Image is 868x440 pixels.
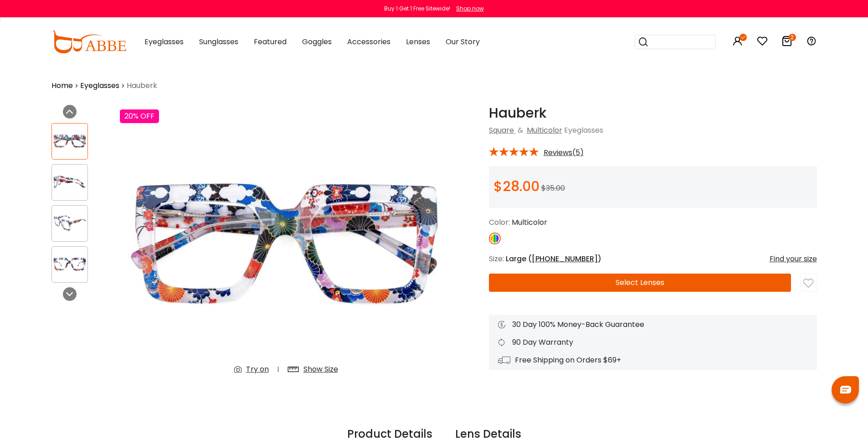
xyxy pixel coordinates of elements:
img: Hauberk Multicolor Acetate Eyeglasses , SpringHinges , UniversalBridgeFit Frames from ABBE Glasses [52,255,87,273]
img: abbeglasses.com [51,31,126,53]
span: Our Story [446,36,480,47]
span: Accessories [347,36,390,47]
span: Size: [489,254,504,264]
button: Select Lenses [489,274,791,292]
span: & [516,125,525,135]
h1: Hauberk [489,105,817,121]
a: Shop now [452,5,484,12]
span: [PHONE_NUMBER] [532,254,598,264]
span: Multicolor [512,217,547,228]
span: Color: [489,217,510,228]
span: Eyeglasses [144,36,184,47]
span: Reviews(5) [544,149,584,157]
div: 90 Day Warranty [498,337,808,348]
div: Shop now [456,5,484,13]
span: Eyeglasses [564,125,603,135]
span: Featured [254,36,287,47]
a: Multicolor [527,125,562,135]
img: Hauberk Multicolor Acetate Eyeglasses , SpringHinges , UniversalBridgeFit Frames from ABBE Glasses [52,132,87,150]
img: Hauberk Multicolor Acetate Eyeglasses , SpringHinges , UniversalBridgeFit Frames from ABBE Glasses [120,105,452,382]
div: Buy 1 Get 1 Free Sitewide! [384,5,450,13]
span: Hauberk [127,80,157,91]
img: chat [840,386,851,393]
img: Hauberk Multicolor Acetate Eyeglasses , SpringHinges , UniversalBridgeFit Frames from ABBE Glasses [52,173,87,191]
div: Try on [246,364,269,375]
span: Goggles [302,36,332,47]
span: Lenses [406,36,430,47]
span: Large ( ) [506,254,601,264]
div: Show Size [303,364,338,375]
a: Home [51,80,73,91]
div: 20% OFF [120,109,159,123]
span: $35.00 [541,183,565,193]
a: Square [489,125,514,135]
div: Free Shipping on Orders $69+ [498,355,808,366]
img: like [803,278,813,288]
span: $28.00 [493,176,539,196]
a: Eyeglasses [80,80,119,91]
span: Sunglasses [199,36,238,47]
div: 30 Day 100% Money-Back Guarantee [498,319,808,330]
img: Hauberk Multicolor Acetate Eyeglasses , SpringHinges , UniversalBridgeFit Frames from ABBE Glasses [52,214,87,232]
div: Find your size [770,254,817,264]
i: 2 [789,34,796,41]
a: 2 [781,37,792,48]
